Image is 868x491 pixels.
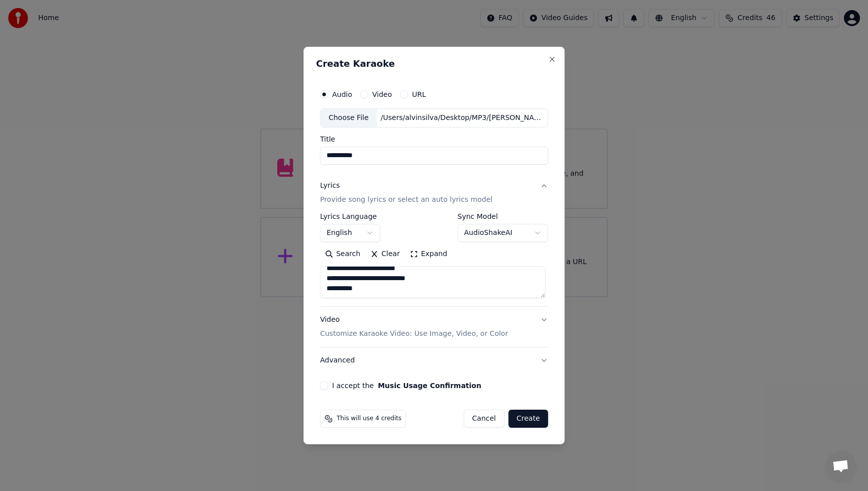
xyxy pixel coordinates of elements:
label: I accept the [332,382,481,389]
label: Lyrics Language [320,213,380,220]
button: Expand [405,246,452,262]
button: Search [320,246,365,262]
div: Lyrics [320,181,340,191]
div: Choose File [320,109,377,127]
p: Customize Karaoke Video: Use Image, Video, or Color [320,329,508,339]
button: Clear [365,246,405,262]
label: Title [320,136,548,143]
label: Video [372,91,392,98]
span: This will use 4 credits [337,415,401,423]
p: Provide song lyrics or select an auto lyrics model [320,195,492,205]
label: Audio [332,91,352,98]
button: LyricsProvide song lyrics or select an auto lyrics model [320,173,548,213]
button: Cancel [464,410,504,428]
label: Sync Model [458,213,548,220]
div: Video [320,315,508,339]
h2: Create Karaoke [316,59,552,68]
button: VideoCustomize Karaoke Video: Use Image, Video, or Color [320,307,548,347]
div: /Users/alvinsilva/Desktop/MP3/[PERSON_NAME] - I Miss You (Official Audio).mp3 [377,113,548,123]
div: LyricsProvide song lyrics or select an auto lyrics model [320,213,548,306]
button: Advanced [320,347,548,374]
button: I accept the [378,382,481,389]
button: Create [508,410,548,428]
label: URL [412,91,426,98]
